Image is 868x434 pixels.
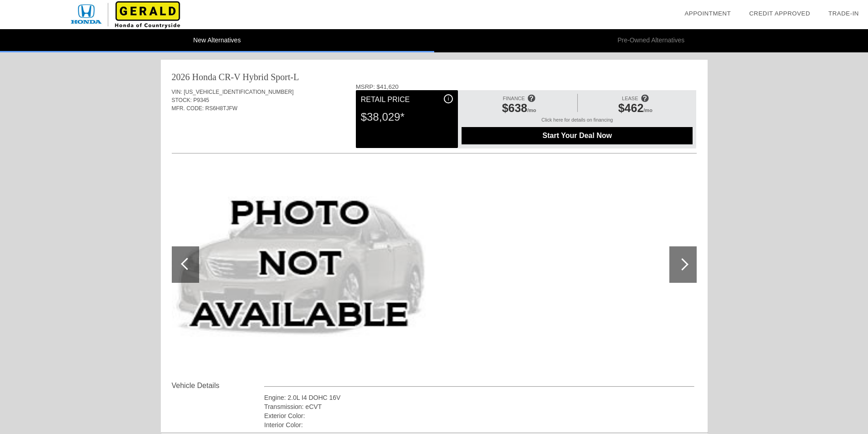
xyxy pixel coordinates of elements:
span: [US_VEHICLE_IDENTIFICATION_NUMBER] [184,89,293,95]
div: /mo [466,102,572,117]
div: Interior Color: [264,420,695,429]
a: Appointment [684,10,731,17]
span: $638 [502,102,528,114]
a: Credit Approved [749,10,810,17]
span: RS6H8TJFW [205,105,238,112]
span: FINANCE [503,96,525,101]
span: Start Your Deal Now [473,132,681,140]
span: LEASE [622,96,638,101]
div: Click here for details on financing [462,117,693,127]
div: i [444,94,453,103]
div: Vehicle Details [172,380,264,391]
div: Transmission: eCVT [264,402,695,411]
span: P9345 [193,97,209,103]
div: Exterior Color: [264,411,695,420]
div: 2026 Honda CR-V Hybrid [172,71,268,83]
span: VIN: [172,89,182,95]
div: MSRP: $41,620 [356,83,697,90]
div: Engine: 2.0L I4 DOHC 16V [264,393,695,402]
span: STOCK: [172,97,192,103]
span: $462 [618,102,644,114]
div: Sport-L [271,71,299,83]
div: /mo [582,102,688,117]
div: Quoted on [DATE] 6:16:34 PM [172,126,697,141]
span: MFR. CODE: [172,105,204,112]
div: $38,029* [361,105,453,129]
a: Trade-In [828,10,859,17]
img: image.aspx [172,168,430,361]
div: Retail Price [361,94,453,105]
